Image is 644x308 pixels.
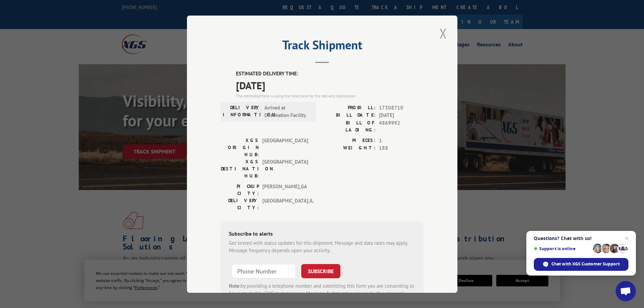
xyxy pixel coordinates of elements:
span: 1 [379,137,424,144]
span: Arrived at Destination Facility [264,104,310,119]
div: Get texted with status updates for this shipment. Message and data rates may apply. Message frequ... [229,239,415,254]
span: [GEOGRAPHIC_DATA] , IL [262,197,308,211]
div: Subscribe to alerts [229,229,415,239]
label: PIECES: [322,137,376,144]
span: Questions? Chat with us! [534,236,628,241]
span: Chat with XGS Customer Support [534,258,628,271]
span: Chat with XGS Customer Support [551,261,620,267]
label: PICKUP CITY: [221,183,259,197]
label: PROBILL: [322,104,376,112]
strong: Note: [229,282,241,289]
span: [DATE] [236,77,424,93]
label: BILL OF LADING: [322,119,376,133]
label: XGS ORIGIN HUB: [221,137,259,158]
h2: Track Shipment [221,40,424,53]
span: [DATE] [379,112,424,119]
button: Close modal [437,24,449,43]
span: Support is online [534,246,591,251]
label: DELIVERY CITY: [221,197,259,211]
input: Phone Number [232,264,296,278]
span: [PERSON_NAME] , GA [262,183,308,197]
label: WEIGHT: [322,144,376,152]
div: The estimated time is using the time zone for the delivery destination. [236,93,424,99]
label: BILL DATE: [322,112,376,119]
a: Open chat [616,281,636,301]
span: 4869992 [379,119,424,133]
span: 188 [379,144,424,152]
div: by providing a telephone number and submitting this form you are consenting to be contacted by SM... [229,282,415,305]
label: DELIVERY INFORMATION: [223,104,261,119]
span: [GEOGRAPHIC_DATA] [262,137,308,158]
label: ESTIMATED DELIVERY TIME: [236,70,424,78]
span: 17308710 [379,104,424,112]
button: SUBSCRIBE [301,264,340,278]
span: [GEOGRAPHIC_DATA] [262,158,308,179]
label: XGS DESTINATION HUB: [221,158,259,179]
